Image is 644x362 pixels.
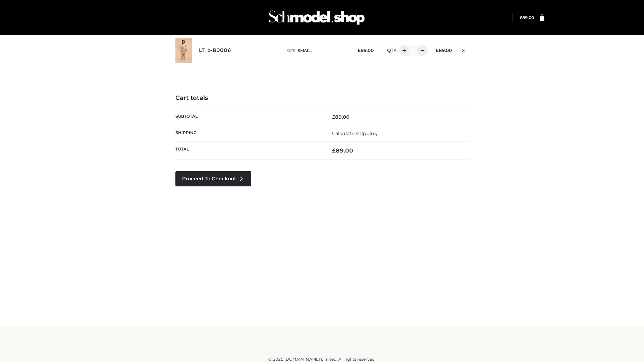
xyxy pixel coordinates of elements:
span: £ [520,15,522,20]
bdi: 89.00 [332,147,353,154]
span: £ [436,48,439,53]
span: £ [332,114,335,120]
div: QTY: [380,45,425,56]
th: Shipping [175,125,322,141]
a: Remove this item [459,45,469,54]
a: Calculate shipping [332,130,378,136]
bdi: 89.00 [520,15,534,20]
span: £ [332,147,336,154]
span: £ [358,48,361,53]
p: size : [286,48,347,54]
bdi: 89.00 [436,48,452,53]
bdi: 89.00 [332,114,350,120]
img: Schmodel Admin 964 [266,4,367,31]
h4: Cart totals [175,95,469,102]
a: Proceed to Checkout [175,171,251,186]
a: LT_b-B0006 [199,47,231,54]
th: Total [175,142,322,160]
a: £89.00 [520,15,534,20]
th: Subtotal [175,109,322,125]
bdi: 89.00 [358,48,374,53]
span: SMALL [298,48,312,53]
